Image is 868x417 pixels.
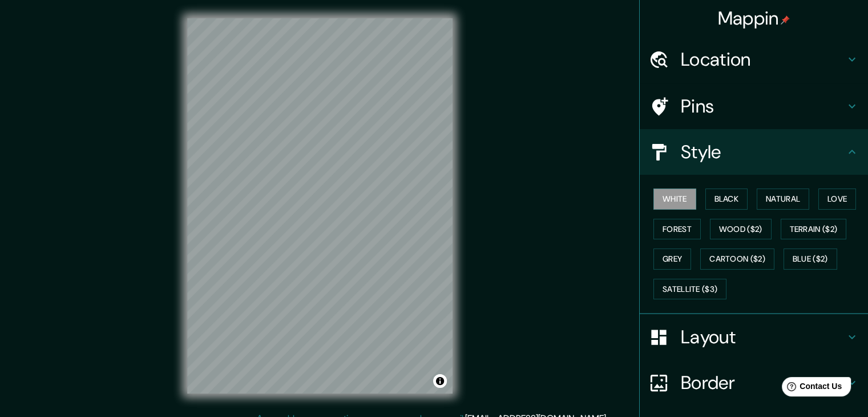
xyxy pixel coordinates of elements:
iframe: Help widget launcher [766,372,855,404]
div: Border [640,360,868,406]
button: Black [705,189,748,210]
div: Style [640,129,868,175]
div: Location [640,37,868,82]
button: Blue ($2) [784,248,837,270]
h4: Style [681,141,845,163]
h4: Mappin [718,7,790,30]
div: Layout [640,314,868,360]
h4: Location [681,48,845,71]
h4: Pins [681,95,845,118]
img: pin-icon.png [781,15,790,25]
button: Cartoon ($2) [700,248,774,270]
div: Pins [640,83,868,129]
button: Love [818,189,856,210]
h4: Border [681,371,845,394]
button: Satellite ($3) [653,279,726,300]
button: Grey [653,248,691,270]
button: Natural [757,189,809,210]
canvas: Map [187,18,453,394]
button: White [653,189,696,210]
button: Forest [653,219,701,240]
h4: Layout [681,326,845,348]
button: Wood ($2) [710,219,772,240]
button: Terrain ($2) [781,219,847,240]
button: Toggle attribution [433,374,447,388]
